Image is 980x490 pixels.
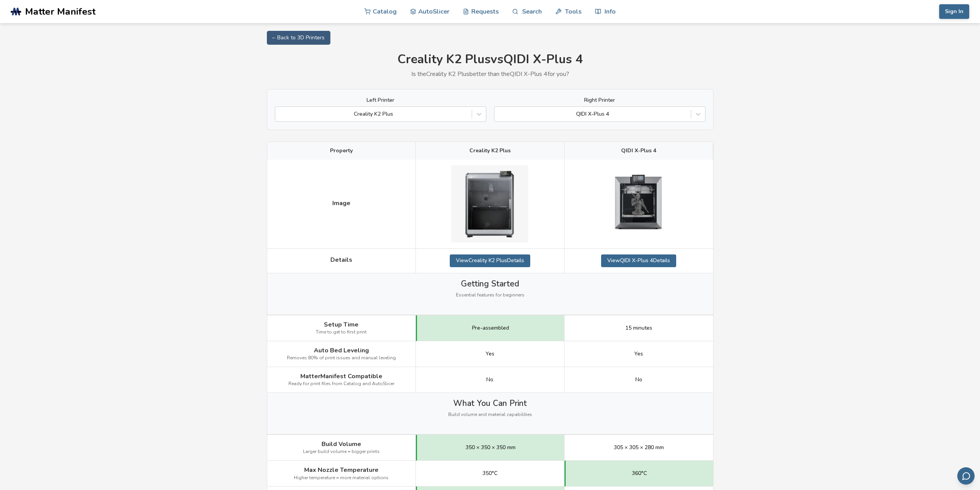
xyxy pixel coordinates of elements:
[267,71,714,77] p: Is the Creality K2 Plus better than the QIDI X-Plus 4 for you?
[267,52,714,67] h1: Creality K2 Plus vs QIDI X-Plus 4
[330,256,352,263] span: Details
[939,4,969,19] button: Sign In
[453,399,527,408] span: What You Can Print
[482,470,498,477] span: 350°C
[456,293,524,298] span: Essential features for beginners
[600,165,677,242] img: QIDI X-Plus 4
[494,97,705,103] label: Right Printer
[461,279,519,288] span: Getting Started
[279,111,281,117] input: Creality K2 Plus
[632,470,647,477] span: 360°C
[601,254,676,267] a: ViewQIDI X-Plus 4Details
[486,351,494,357] span: Yes
[614,445,664,451] span: 305 × 305 × 280 mm
[498,111,500,117] input: QIDI X-Plus 4
[466,445,516,451] span: 350 × 350 × 350 mm
[314,347,369,354] span: Auto Bed Leveling
[304,466,379,473] span: Max Nozzle Temperature
[303,449,380,455] span: Larger build volume = bigger prints
[469,148,511,154] span: Creality K2 Plus
[634,351,643,357] span: Yes
[324,321,358,328] span: Setup Time
[267,31,330,45] a: ← Back to 3D Printers
[625,325,652,331] span: 15 minutes
[330,148,353,154] span: Property
[451,165,528,242] img: Creality K2 Plus
[294,475,389,481] span: Higher temperature = more material options
[486,377,493,383] span: No
[450,254,530,267] a: ViewCreality K2 PlusDetails
[621,148,656,154] span: QIDI X-Plus 4
[322,441,361,448] span: Build Volume
[332,200,350,207] span: Image
[300,373,382,380] span: MatterManifest Compatible
[288,381,394,387] span: Ready for print files from Catalog and AutoSlicer
[635,377,642,383] span: No
[472,325,509,331] span: Pre-assembled
[287,355,396,361] span: Removes 80% of print issues and manual leveling
[448,412,532,418] span: Build volume and material capabilities
[316,330,367,335] span: Time to get to first print
[275,97,486,103] label: Left Printer
[25,6,95,17] span: Matter Manifest
[957,467,975,485] button: Send feedback via email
